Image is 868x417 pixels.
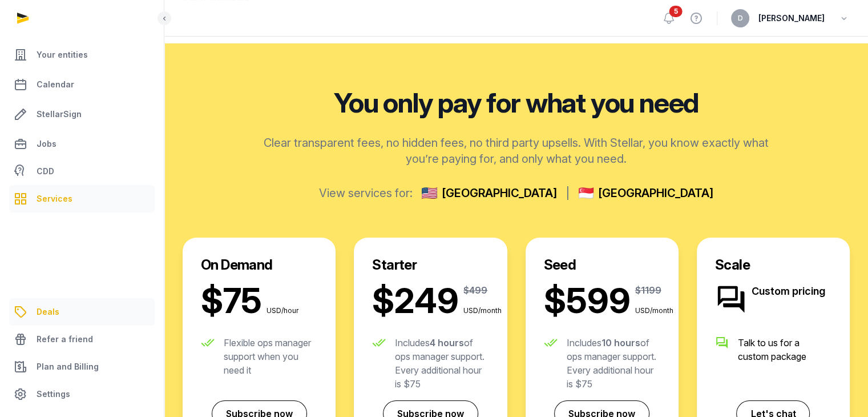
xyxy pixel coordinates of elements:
a: StellarSign [9,101,155,128]
span: Custom pricing [752,283,843,299]
div: Includes of ops manager support. Every additional hour is $75 [395,336,488,391]
span: USD/month [635,306,681,315]
strong: 4 hours [430,337,464,348]
a: Jobs [9,130,155,158]
span: $75 [201,283,262,318]
span: Jobs [37,137,56,151]
iframe: Chat Widget [811,362,868,417]
a: Plan and Billing [9,353,155,380]
a: CDD [9,160,155,183]
span: USD/month [463,306,509,315]
a: Your entities [9,41,155,69]
h2: Scale [715,256,831,274]
h2: Starter [372,256,488,274]
span: [GEOGRAPHIC_DATA] [598,185,713,201]
span: Refer a friend [37,332,93,346]
h2: You only pay for what you need [183,89,850,117]
a: Settings [9,380,155,408]
span: 5 [669,6,683,17]
span: Your entities [37,48,88,62]
span: $249 [372,283,459,318]
span: Calendar [37,78,74,91]
span: Deals [37,305,59,319]
strong: 10 hours [601,337,640,348]
h2: On Demand [201,256,317,274]
a: Refer a friend [9,326,155,353]
span: USD/hour [267,306,312,315]
p: Clear transparent fees, no hidden fees, no third party upsells. With Stellar, you know exactly wh... [261,135,772,167]
span: [GEOGRAPHIC_DATA] [442,185,557,201]
span: $1199 [635,283,661,297]
span: D [738,15,743,22]
span: $499 [463,283,487,297]
div: Talk to us for a custom package [738,336,831,363]
span: | [566,185,570,201]
a: Calendar [9,71,155,98]
span: $599 [544,283,631,318]
span: [PERSON_NAME] [758,11,825,25]
span: CDD [37,165,54,178]
button: D [731,9,749,27]
div: Includes of ops manager support. Every additional hour is $75 [567,336,660,391]
span: Services [37,192,72,206]
div: Flexible ops manager support when you need it [224,336,317,377]
a: Services [9,185,155,212]
a: Deals [9,298,155,326]
span: Settings [37,387,70,401]
span: StellarSign [37,107,82,121]
label: View services for: [319,185,413,201]
span: Plan and Billing [37,360,99,374]
h2: Seed [544,256,660,274]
